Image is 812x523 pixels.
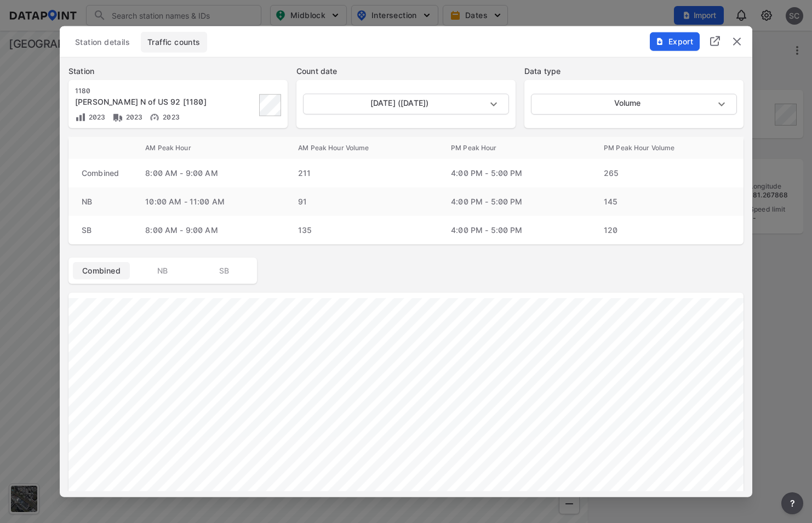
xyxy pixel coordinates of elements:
[591,137,744,159] th: PM Peak Hour Volume
[75,37,130,48] span: Station details
[285,216,438,245] td: 135
[147,37,201,48] span: Traffic counts
[68,159,132,187] td: Combined
[296,66,516,77] label: Count date
[730,35,744,48] img: close.efbf2170.svg
[75,87,256,95] div: 1180
[730,35,744,48] button: delete
[285,137,438,159] th: AM Peak Hour Volume
[112,112,123,123] img: Vehicle class
[160,113,180,121] span: 2023
[591,216,744,245] td: 120
[86,113,106,121] span: 2023
[132,137,285,159] th: AM Peak Hour
[656,36,693,47] span: Export
[708,35,722,48] img: full_screen.b7bf9a36.svg
[285,159,438,187] td: 211
[303,94,509,115] div: [DATE] ([DATE])
[149,112,160,123] img: w05fo9UQAAAAAElFTkSuQmCC
[75,112,86,123] img: Volume count
[132,159,285,187] td: 8:00 AM - 9:00 AM
[68,32,744,53] div: basic tabs example
[438,137,591,159] th: PM Peak Hour
[79,265,123,276] span: Combined
[655,37,664,46] img: File%20-%20Download.70cf71cd.svg
[438,159,591,187] td: 4:00 PM - 5:00 PM
[68,187,132,216] td: NB
[650,32,700,51] button: Export
[524,66,744,77] label: Data type
[132,216,285,245] td: 8:00 AM - 9:00 AM
[438,216,591,245] td: 4:00 PM - 5:00 PM
[68,66,288,77] label: Station
[123,113,143,121] span: 2023
[531,94,737,115] div: Volume
[591,159,744,187] td: 265
[781,492,803,514] button: more
[788,497,797,510] span: ?
[75,96,256,107] div: Marsh Rd N of US 92 [1180]
[68,216,132,245] td: SB
[285,187,438,216] td: 91
[132,187,285,216] td: 10:00 AM - 11:00 AM
[591,187,744,216] td: 145
[141,265,185,276] span: NB
[438,187,591,216] td: 4:00 PM - 5:00 PM
[202,265,246,276] span: SB
[73,262,253,280] div: basic tabs example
